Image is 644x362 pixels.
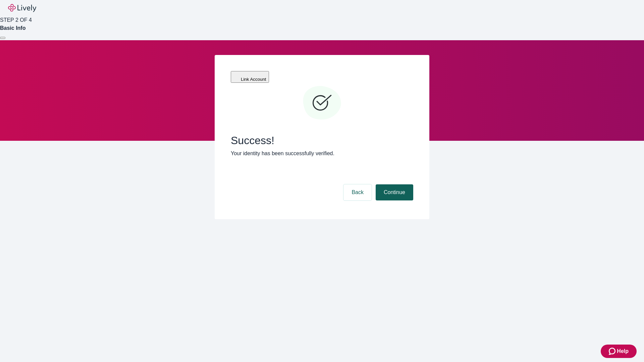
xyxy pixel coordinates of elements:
p: Your identity has been successfully verified. [231,149,413,158]
button: Zendesk support iconHelp [601,345,637,358]
span: Help [617,347,629,355]
button: Back [343,184,372,200]
svg: Checkmark icon [302,83,342,123]
span: Success! [231,134,413,147]
img: Lively [8,4,36,12]
button: Continue [376,184,413,200]
svg: Zendesk support icon [609,347,617,355]
button: Link Account [231,71,269,83]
